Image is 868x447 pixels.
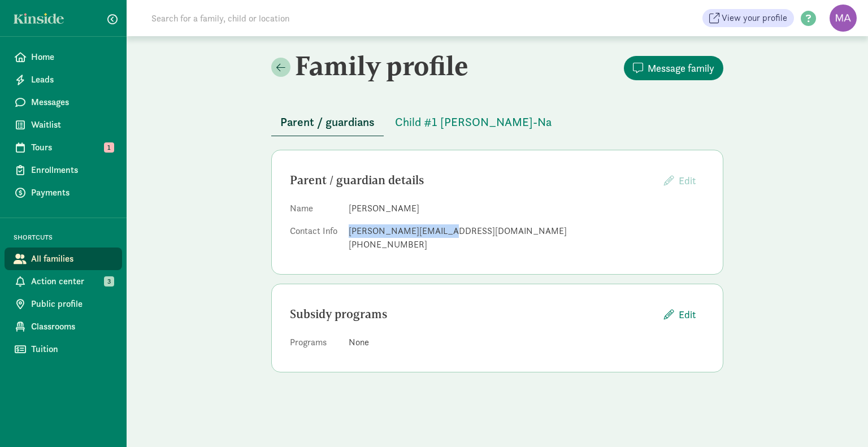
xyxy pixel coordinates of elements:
div: None [349,336,705,349]
span: Messages [31,96,113,109]
dd: [PERSON_NAME] [349,202,705,215]
a: Waitlist [5,114,122,136]
button: Edit [655,168,705,193]
a: View your profile [702,9,794,27]
span: Home [31,50,113,64]
a: Home [5,46,122,68]
span: Action center [31,275,113,288]
span: 1 [104,142,114,153]
span: Tuition [31,342,113,356]
span: Edit [679,307,696,322]
span: Tours [31,141,113,154]
a: Tours 1 [5,136,122,159]
a: Payments [5,181,122,204]
a: Parent / guardians [271,116,384,129]
button: Edit [655,302,705,327]
div: Subsidy programs [290,305,655,323]
dt: Contact Info [290,224,340,256]
a: Action center 3 [5,270,122,293]
span: Message family [648,60,714,76]
button: Message family [624,56,723,80]
a: Tuition [5,338,122,361]
span: Payments [31,186,113,199]
button: Child #1 [PERSON_NAME]-Na [386,109,561,136]
div: [PERSON_NAME][EMAIL_ADDRESS][DOMAIN_NAME] [349,224,705,238]
a: Messages [5,91,122,114]
span: Edit [679,174,696,187]
span: Waitlist [31,118,113,132]
span: Classrooms [31,320,113,333]
a: Enrollments [5,159,122,181]
input: Search for a family, child or location [145,7,462,29]
a: Leads [5,68,122,91]
span: All families [31,252,113,266]
a: All families [5,248,122,270]
div: Parent / guardian details [290,171,655,189]
h2: Family profile [271,50,495,81]
span: Child #1 [PERSON_NAME]-Na [395,113,552,131]
span: Parent / guardians [280,113,375,131]
span: Public profile [31,297,113,311]
div: [PHONE_NUMBER] [349,238,705,251]
a: Child #1 [PERSON_NAME]-Na [386,116,561,129]
span: Leads [31,73,113,86]
span: Enrollments [31,163,113,177]
dt: Name [290,202,340,220]
button: Parent / guardians [271,109,384,136]
iframe: Chat Widget [811,393,868,447]
span: 3 [104,276,114,287]
a: Classrooms [5,315,122,338]
dt: Programs [290,336,340,354]
span: View your profile [722,11,787,25]
a: Public profile [5,293,122,315]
